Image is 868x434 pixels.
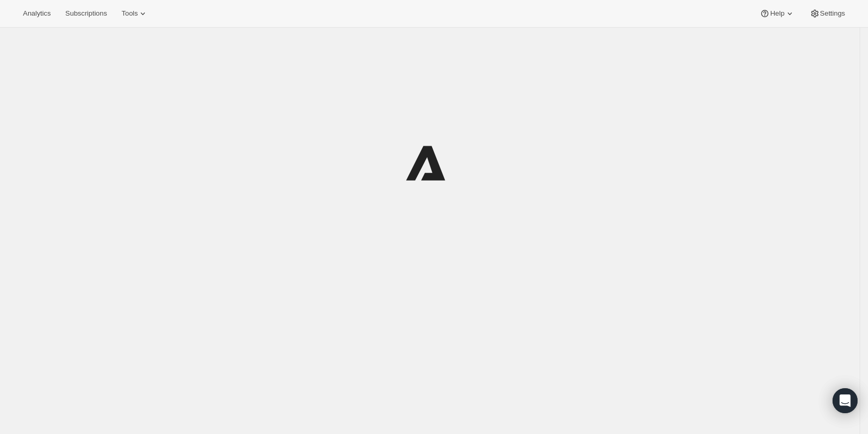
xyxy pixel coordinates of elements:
[115,6,154,21] button: Tools
[23,9,51,18] span: Analytics
[803,6,851,21] button: Settings
[59,6,113,21] button: Subscriptions
[65,9,107,18] span: Subscriptions
[17,6,57,21] button: Analytics
[833,388,858,413] div: Open Intercom Messenger
[121,9,138,18] span: Tools
[770,9,784,18] span: Help
[820,9,845,18] span: Settings
[753,6,801,21] button: Help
